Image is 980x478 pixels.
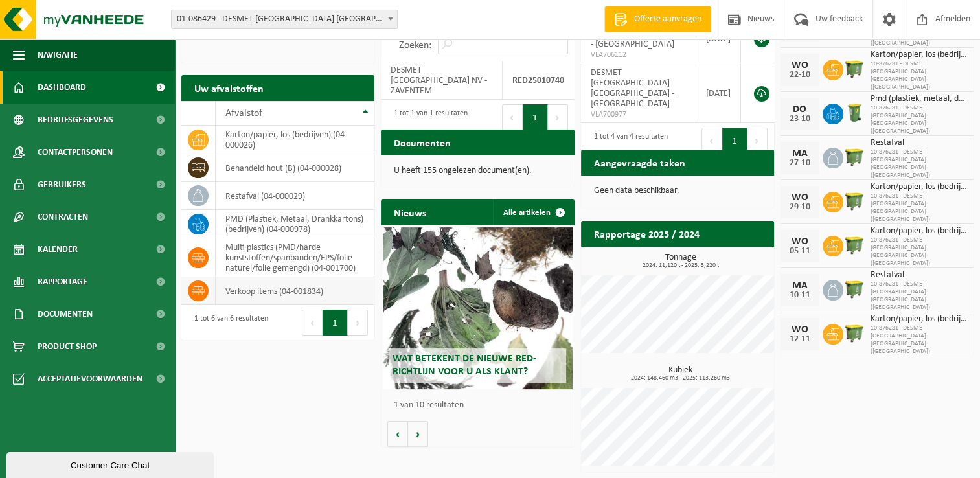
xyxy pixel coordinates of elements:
[172,10,397,28] span: 01-086429 - DESMET BELGIUM NV - ZAVENTEM
[787,192,813,203] div: WO
[843,234,865,256] img: WB-1100-HPE-GN-50
[843,146,865,168] img: WB-1100-HPE-GN-50
[587,126,668,155] div: 1 tot 4 van 4 resultaten
[871,104,967,135] span: 10-876281 - DESMET [GEOGRAPHIC_DATA] [GEOGRAPHIC_DATA]([GEOGRAPHIC_DATA])
[871,236,967,267] span: 10-876281 - DESMET [GEOGRAPHIC_DATA] [GEOGRAPHIC_DATA]([GEOGRAPHIC_DATA])
[188,308,268,337] div: 1 tot 6 van 6 resultaten
[225,108,262,119] span: Afvalstof
[722,128,747,154] button: 1
[216,126,374,154] td: karton/papier, los (bedrijven) (04-000026)
[594,187,761,196] p: Geen data beschikbaar.
[787,159,813,168] div: 27-10
[587,262,774,269] span: 2024: 11,120 t - 2025: 3,220 t
[787,324,813,335] div: WO
[871,94,967,104] span: Pmd (plastiek, metaal, drankkartons) (bedrijven)
[581,150,698,175] h2: Aangevraagde taken
[787,247,813,256] div: 05-11
[871,226,967,236] span: Karton/papier, los (bedrijven)
[843,190,865,212] img: WB-1100-HPE-GN-50
[787,335,813,344] div: 12-11
[696,63,741,123] td: [DATE]
[871,50,967,60] span: Karton/papier, los (bedrijven)
[747,128,768,154] button: Next
[38,39,78,71] span: Navigatie
[787,60,813,71] div: WO
[408,421,428,447] button: Volgende
[871,148,967,179] span: 10-876281 - DESMET [GEOGRAPHIC_DATA] [GEOGRAPHIC_DATA]([GEOGRAPHIC_DATA])
[701,128,722,154] button: Previous
[871,314,967,324] span: Karton/papier, los (bedrijven)
[493,199,573,225] a: Alle artikelen
[171,10,398,29] span: 01-086429 - DESMET BELGIUM NV - ZAVENTEM
[216,154,374,182] td: behandeld hout (B) (04-000028)
[678,246,773,272] a: Bekijk rapportage
[38,201,88,233] span: Contracten
[216,182,374,210] td: restafval (04-000029)
[787,236,813,247] div: WO
[387,103,468,131] div: 1 tot 1 van 1 resultaten
[871,324,967,356] span: 10-876281 - DESMET [GEOGRAPHIC_DATA] [GEOGRAPHIC_DATA]([GEOGRAPHIC_DATA])
[591,50,686,60] span: VLA706112
[587,366,774,381] h3: Kubiek
[787,291,813,300] div: 10-11
[38,330,97,363] span: Product Shop
[383,227,572,389] a: Wat betekent de nieuwe RED-richtlijn voor u als klant?
[381,130,464,155] h2: Documenten
[587,253,774,269] h3: Tonnage
[399,40,431,51] label: Zoeken:
[216,210,374,238] td: PMD (Plastiek, Metaal, Drankkartons) (bedrijven) (04-000978)
[523,104,548,130] button: 1
[381,199,439,225] h2: Nieuws
[38,168,86,201] span: Gebruikers
[787,148,813,159] div: MA
[394,166,561,176] p: U heeft 155 ongelezen document(en).
[871,60,967,91] span: 10-876281 - DESMET [GEOGRAPHIC_DATA] [GEOGRAPHIC_DATA]([GEOGRAPHIC_DATA])
[348,310,368,336] button: Next
[216,238,374,277] td: multi plastics (PMD/harde kunststoffen/spanbanden/EPS/folie naturel/folie gemengd) (04-001700)
[393,354,536,376] span: Wat betekent de nieuwe RED-richtlijn voor u als klant?
[6,450,216,478] iframe: chat widget
[604,6,711,32] a: Offerte aanvragen
[787,115,813,124] div: 23-10
[38,298,93,330] span: Documenten
[38,233,78,266] span: Kalender
[787,203,813,212] div: 29-10
[871,182,967,192] span: Karton/papier, los (bedrijven)
[38,266,87,298] span: Rapportage
[843,102,865,124] img: WB-0240-HPE-GN-50
[38,363,142,395] span: Acceptatievoorwaarden
[787,280,813,291] div: MA
[181,75,277,100] h2: Uw afvalstoffen
[38,71,86,104] span: Dashboard
[843,322,865,344] img: WB-1100-HPE-GN-50
[787,71,813,80] div: 22-10
[843,278,865,300] img: WB-1100-HPE-GN-50
[843,58,865,80] img: WB-1100-HPE-GN-50
[871,138,967,148] span: Restafval
[38,136,113,168] span: Contactpersonen
[871,270,967,280] span: Restafval
[323,310,348,336] button: 1
[631,13,705,26] span: Offerte aanvragen
[387,421,408,447] button: Vorige
[871,280,967,312] span: 10-876281 - DESMET [GEOGRAPHIC_DATA] [GEOGRAPHIC_DATA]([GEOGRAPHIC_DATA])
[512,76,564,85] strong: RED25010740
[587,375,774,381] span: 2024: 148,460 m3 - 2025: 113,260 m3
[216,277,374,305] td: verkoop items (04-001834)
[38,104,113,136] span: Bedrijfsgegevens
[394,401,567,410] p: 1 van 10 resultaten
[591,68,674,109] span: DESMET [GEOGRAPHIC_DATA] [GEOGRAPHIC_DATA] - [GEOGRAPHIC_DATA]
[381,61,503,100] td: DESMET [GEOGRAPHIC_DATA] NV - ZAVENTEM
[302,310,323,336] button: Previous
[548,104,568,130] button: Next
[502,104,523,130] button: Previous
[591,109,686,120] span: VLA700977
[581,221,712,246] h2: Rapportage 2025 / 2024
[787,104,813,115] div: DO
[871,192,967,223] span: 10-876281 - DESMET [GEOGRAPHIC_DATA] [GEOGRAPHIC_DATA]([GEOGRAPHIC_DATA])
